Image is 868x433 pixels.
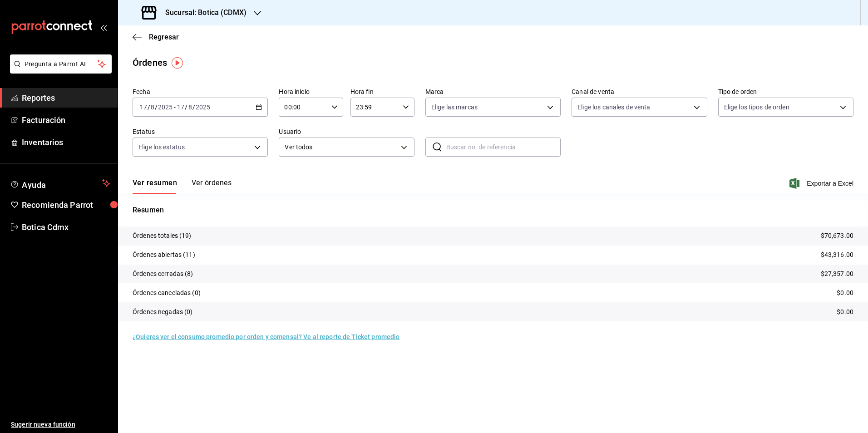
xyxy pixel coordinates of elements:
[148,103,150,111] span: /
[133,205,853,216] p: Resumen
[100,24,107,31] button: open_drawer_menu
[22,199,110,211] span: Recomienda Parrot
[350,89,414,95] label: Hora fin
[188,103,192,111] input: --
[22,136,110,148] span: Inventarios
[285,143,397,152] span: Ver todos
[133,56,167,69] div: Órdenes
[149,33,179,41] span: Regresar
[192,103,195,111] span: /
[133,128,268,135] label: Estatus
[821,231,853,241] p: $70,673.00
[174,103,176,111] span: -
[22,178,99,189] span: Ayuda
[133,231,192,241] p: Órdenes totales (19)
[11,420,110,429] span: Sugerir nueva función
[133,33,179,41] button: Regresar
[185,103,187,111] span: /
[133,288,201,298] p: Órdenes canceladas (0)
[155,103,158,111] span: /
[791,178,853,189] button: Exportar a Excel
[821,269,853,279] p: $27,357.00
[158,7,247,18] h3: Sucursal: Botica (CDMX)
[821,250,853,260] p: $43,316.00
[133,333,399,340] a: ¿Quieres ver el consumo promedio por orden y comensal? Ve al reporte de Ticket promedio
[22,221,110,233] span: Botica Cdmx
[150,103,155,111] input: --
[133,89,268,95] label: Fecha
[22,114,110,126] span: Facturación
[25,59,98,69] span: Pregunta a Parrot AI
[133,178,177,194] button: Ver resumen
[192,178,232,194] button: Ver órdenes
[837,288,853,298] p: $0.00
[718,89,853,95] label: Tipo de orden
[279,128,414,135] label: Usuario
[724,103,789,112] span: Elige los tipos de orden
[10,54,112,74] button: Pregunta a Parrot AI
[172,57,183,69] img: Tooltip marker
[133,307,193,317] p: Órdenes negadas (0)
[138,143,185,152] span: Elige los estatus
[133,178,232,194] div: navigation tabs
[133,250,195,260] p: Órdenes abiertas (11)
[572,89,707,95] label: Canal de venta
[139,103,148,111] input: --
[158,103,173,111] input: ----
[6,66,112,75] a: Pregunta a Parrot AI
[133,269,193,279] p: Órdenes cerradas (8)
[177,103,185,111] input: --
[22,92,110,104] span: Reportes
[431,103,478,112] span: Elige las marcas
[425,89,561,95] label: Marca
[446,138,561,156] input: Buscar no. de referencia
[195,103,211,111] input: ----
[837,307,853,317] p: $0.00
[279,89,343,95] label: Hora inicio
[577,103,650,112] span: Elige los canales de venta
